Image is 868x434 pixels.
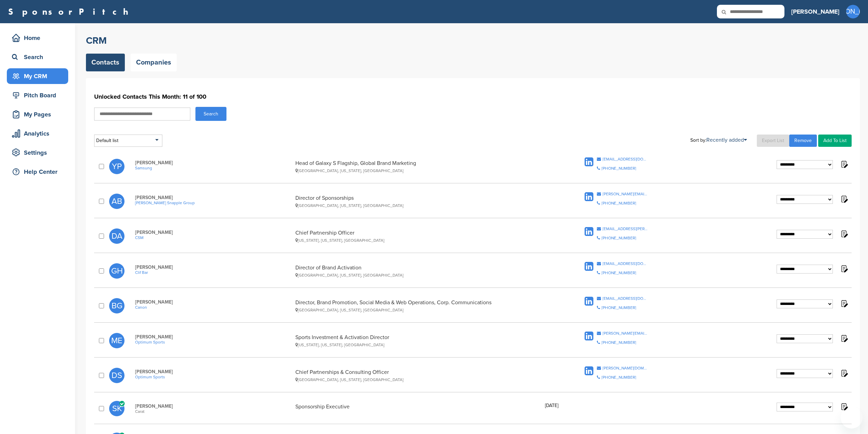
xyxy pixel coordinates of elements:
[109,401,128,416] a: SK
[295,264,542,278] div: Director of Brand Activation
[7,107,68,122] a: My Pages
[602,166,636,170] div: [PHONE_NUMBER]
[295,369,542,382] div: Chief Partnerships & Consulting Officer
[135,200,292,205] a: [PERSON_NAME] Snapple Group
[791,4,839,19] a: [PERSON_NAME]
[295,195,542,208] div: Director of Sponsorships
[295,160,542,173] div: Head of Galaxy S Flagship, Global Brand Marketing
[603,366,648,370] div: [PERSON_NAME][DOMAIN_NAME][EMAIL_ADDRESS][DOMAIN_NAME]
[791,7,839,16] h3: [PERSON_NAME]
[135,264,292,270] span: [PERSON_NAME]
[7,49,68,65] a: Search
[295,403,542,414] div: Sponsorship Executive
[602,201,636,205] div: [PHONE_NUMBER]
[135,369,292,375] span: [PERSON_NAME]
[603,157,648,161] div: [EMAIL_ADDRESS][DOMAIN_NAME]
[789,135,817,147] a: Remove
[295,238,542,243] div: [US_STATE], [US_STATE], [GEOGRAPHIC_DATA]
[295,334,542,347] div: Sports Investment & Activation Director
[10,51,68,63] div: Search
[135,235,292,240] a: CSM
[840,229,848,238] img: Notes
[10,146,68,159] div: Settings
[131,54,177,71] a: Companies
[818,135,852,147] a: Add To List
[135,195,292,200] span: [PERSON_NAME]
[295,299,542,312] div: Director, Brand Promotion, Social Media & Web Operations, Corp. Communications
[295,229,542,243] div: Chief Partnership Officer
[603,331,648,335] div: [PERSON_NAME][EMAIL_ADDRESS][PERSON_NAME][DOMAIN_NAME]
[846,5,860,18] span: [PERSON_NAME]
[10,70,68,82] div: My CRM
[135,340,292,345] a: Optimum Sports
[86,54,125,71] a: Contacts
[295,377,542,382] div: [GEOGRAPHIC_DATA], [US_STATE], [GEOGRAPHIC_DATA]
[109,368,124,383] span: DS
[603,227,648,231] div: [EMAIL_ADDRESS][PERSON_NAME][DOMAIN_NAME]
[109,228,124,244] span: DA
[135,334,292,340] span: [PERSON_NAME]
[603,296,648,300] div: [EMAIL_ADDRESS][DOMAIN_NAME]
[840,160,848,168] img: Notes
[603,192,648,196] div: [PERSON_NAME][EMAIL_ADDRESS][PERSON_NAME][DOMAIN_NAME]
[840,299,848,308] img: Notes
[602,306,636,310] div: [PHONE_NUMBER]
[295,273,542,278] div: [GEOGRAPHIC_DATA], [US_STATE], [GEOGRAPHIC_DATA]
[109,333,124,348] span: ME
[135,409,292,414] span: Carat
[840,195,848,203] img: Notes
[7,126,68,141] a: Analytics
[109,194,124,209] span: AB
[135,229,292,235] span: [PERSON_NAME]
[135,305,292,310] a: Canon
[94,135,162,147] div: Default list
[135,160,292,166] span: [PERSON_NAME]
[840,402,848,411] img: Notes
[10,166,68,178] div: Help Center
[8,7,133,16] a: SponsorPitch
[840,334,848,342] img: Notes
[295,203,542,208] div: [GEOGRAPHIC_DATA], [US_STATE], [GEOGRAPHIC_DATA]
[602,271,636,275] div: [PHONE_NUMBER]
[109,263,124,279] span: GH
[7,145,68,160] a: Settings
[7,30,68,46] a: Home
[690,137,747,143] div: Sort by:
[135,299,292,305] span: [PERSON_NAME]
[7,68,68,84] a: My CRM
[135,375,292,379] a: Optimum Sports
[10,127,68,140] div: Analytics
[295,308,542,312] div: [GEOGRAPHIC_DATA], [US_STATE], [GEOGRAPHIC_DATA]
[135,403,292,409] span: [PERSON_NAME]
[545,403,558,414] div: [DATE]
[86,34,860,47] h2: CRM
[706,137,747,143] a: Recently added
[10,32,68,44] div: Home
[109,401,124,416] span: SK
[7,87,68,103] a: Pitch Board
[135,270,292,275] a: Clif Bar
[295,342,542,347] div: [US_STATE], [US_STATE], [GEOGRAPHIC_DATA]
[295,168,542,173] div: [GEOGRAPHIC_DATA], [US_STATE], [GEOGRAPHIC_DATA]
[840,264,848,273] img: Notes
[602,340,636,345] div: [PHONE_NUMBER]
[109,298,124,313] span: BG
[602,375,636,379] div: [PHONE_NUMBER]
[109,159,124,174] span: YP
[602,236,636,240] div: [PHONE_NUMBER]
[10,108,68,121] div: My Pages
[195,107,226,121] button: Search
[603,262,648,266] div: [EMAIL_ADDRESS][DOMAIN_NAME]
[7,164,68,180] a: Help Center
[757,135,789,147] a: Export List
[10,89,68,101] div: Pitch Board
[135,166,292,170] a: Samsung
[94,90,852,103] h1: Unlocked Contacts This Month: 11 of 100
